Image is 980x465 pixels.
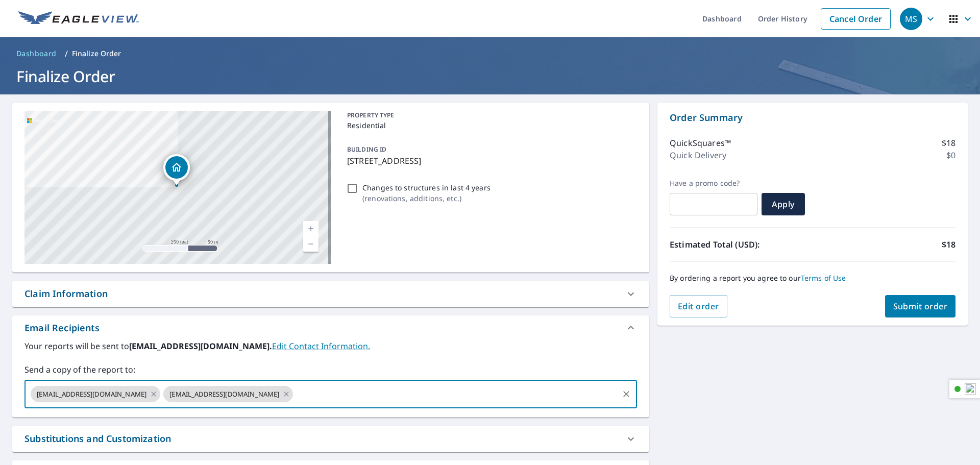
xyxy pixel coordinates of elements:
a: Cancel Order [821,8,891,30]
div: Email Recipients [24,321,100,335]
p: ( renovations, additions, etc. ) [362,193,491,204]
p: Estimated Total (USD): [670,238,813,251]
span: [EMAIL_ADDRESS][DOMAIN_NAME] [31,389,153,399]
label: Have a promo code? [670,179,757,188]
div: Email Recipients [12,315,649,340]
nav: breadcrumb [12,45,968,62]
a: Terms of Use [801,273,846,283]
h1: Finalize Order [12,66,968,87]
div: [EMAIL_ADDRESS][DOMAIN_NAME] [31,386,160,402]
button: Clear [619,387,633,401]
p: $18 [942,238,955,251]
div: Claim Information [12,281,649,307]
a: Dashboard [12,45,61,62]
p: By ordering a report you agree to our [670,274,955,283]
p: Finalize Order [72,48,121,59]
div: MS [900,8,922,30]
button: Edit order [670,295,727,317]
p: Order Summary [670,111,955,125]
span: Submit order [893,301,948,312]
a: Current Level 17, Zoom Out [303,236,318,252]
p: $0 [946,149,955,161]
p: [STREET_ADDRESS] [347,155,633,167]
div: [EMAIL_ADDRESS][DOMAIN_NAME] [163,386,293,402]
p: Residential [347,120,633,131]
p: QuickSquares™ [670,137,731,149]
span: [EMAIL_ADDRESS][DOMAIN_NAME] [163,389,285,399]
label: Send a copy of the report to: [24,363,637,376]
p: BUILDING ID [347,145,386,154]
div: Substitutions and Customization [24,432,171,446]
label: Your reports will be sent to [24,340,637,352]
li: / [65,47,68,60]
button: Submit order [885,295,956,317]
span: Dashboard [16,48,57,59]
div: Dropped pin, building 1, Residential property, 707 W Main St Madison, WI 53715 [163,154,190,186]
div: Substitutions and Customization [12,426,649,452]
p: Quick Delivery [670,149,726,161]
p: Changes to structures in last 4 years [362,182,491,193]
img: EV Logo [18,11,139,27]
a: Current Level 17, Zoom In [303,221,318,236]
button: Apply [762,193,805,215]
p: PROPERTY TYPE [347,111,633,120]
p: $18 [942,137,955,149]
b: [EMAIL_ADDRESS][DOMAIN_NAME]. [129,340,272,352]
a: EditContactInfo [272,340,370,352]
span: Apply [770,199,797,210]
span: Edit order [678,301,719,312]
div: Claim Information [24,287,108,301]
